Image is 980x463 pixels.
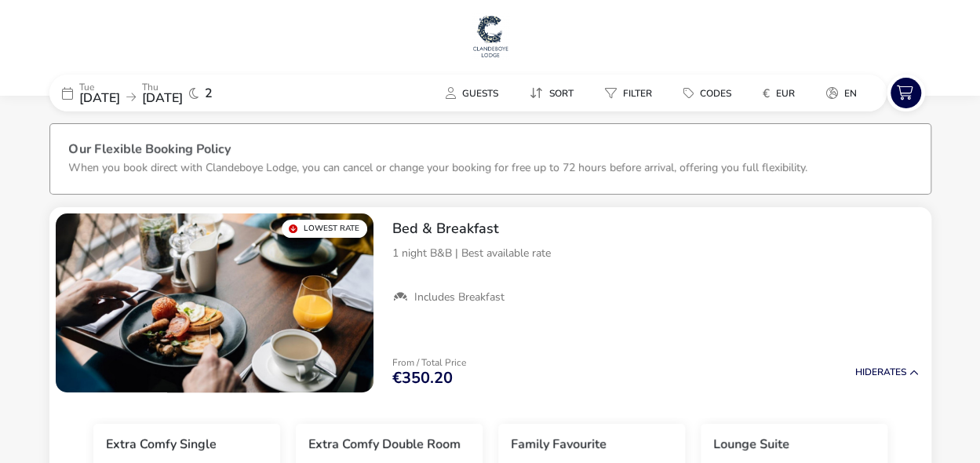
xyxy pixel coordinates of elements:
span: en [844,87,857,100]
span: [DATE] [79,89,120,107]
swiper-slide: 1 / 1 [56,213,373,392]
img: Main Website [471,13,510,60]
h3: Family Favourite [511,436,607,453]
button: Filter [592,82,665,104]
naf-pibe-menu-bar-item: en [814,82,876,104]
button: en [814,82,869,104]
p: 1 night B&B | Best available rate [392,245,919,261]
naf-pibe-menu-bar-item: Codes [671,82,750,104]
span: EUR [776,87,795,100]
h3: Extra Comfy Single [106,436,217,453]
span: Guests [462,87,498,100]
span: Includes Breakfast [414,290,505,304]
i: € [763,86,770,101]
button: Codes [671,82,744,104]
button: HideRates [855,367,919,377]
button: Sort [517,82,586,104]
p: From / Total Price [392,358,466,367]
h3: Our Flexible Booking Policy [69,143,912,159]
span: Filter [623,87,652,100]
span: Sort [549,87,574,100]
span: Codes [700,87,731,100]
naf-pibe-menu-bar-item: Filter [592,82,671,104]
span: Hide [855,366,877,378]
h3: Lounge Suite [713,436,789,453]
div: Tue[DATE]Thu[DATE]2 [49,75,285,111]
button: Guests [433,82,511,104]
div: Lowest Rate [282,220,367,238]
h3: Extra Comfy Double Room [308,436,461,453]
h2: Bed & Breakfast [392,220,919,238]
span: 2 [205,87,213,100]
naf-pibe-menu-bar-item: €EUR [750,82,814,104]
naf-pibe-menu-bar-item: Guests [433,82,517,104]
p: Tue [79,82,120,92]
div: Bed & Breakfast1 night B&B | Best available rateIncludes Breakfast [380,207,931,317]
naf-pibe-menu-bar-item: Sort [517,82,592,104]
p: When you book direct with Clandeboye Lodge, you can cancel or change your booking for free up to ... [69,160,807,175]
p: Thu [142,82,183,92]
button: €EUR [750,82,807,104]
span: [DATE] [142,89,183,107]
span: €350.20 [392,370,453,386]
